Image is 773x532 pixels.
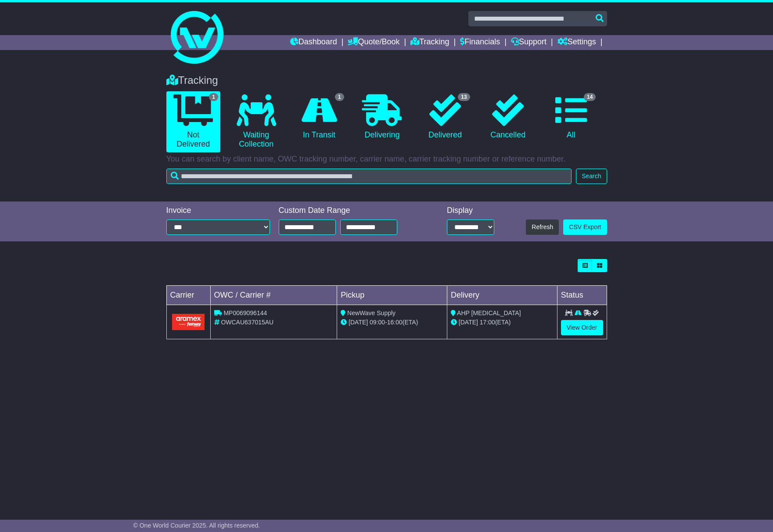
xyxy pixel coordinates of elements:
[223,309,267,316] span: MP0069096144
[481,91,535,143] a: Cancelled
[209,93,218,101] span: 1
[457,309,521,316] span: AHP [MEDICAL_DATA]
[451,318,554,327] div: (ETA)
[166,155,607,164] p: You can search by client name, OWC tracking number, carrier name, carrier tracking number or refe...
[460,35,500,50] a: Financials
[347,309,395,316] span: NewWave Supply
[480,319,495,326] span: 17:00
[418,91,472,143] a: 13 Delivered
[557,286,607,305] td: Status
[526,219,559,235] button: Refresh
[370,319,385,326] span: 09:00
[166,91,220,152] a: 1 Not Delivered
[459,319,478,326] span: [DATE]
[355,91,409,143] a: Delivering
[229,91,283,152] a: Waiting Collection
[584,93,596,101] span: 14
[544,91,598,143] a: 14 All
[348,35,399,50] a: Quote/Book
[447,286,557,305] td: Delivery
[335,93,344,101] span: 1
[172,314,205,330] img: Aramex.png
[279,206,420,216] div: Custom Date Range
[458,93,470,101] span: 13
[166,206,270,216] div: Invoice
[337,286,447,305] td: Pickup
[349,319,368,326] span: [DATE]
[341,318,443,327] div: - (ETA)
[221,319,273,326] span: OWCAU637015AU
[511,35,546,50] a: Support
[290,35,337,50] a: Dashboard
[563,219,607,235] a: CSV Export
[162,74,611,87] div: Tracking
[557,35,596,50] a: Settings
[210,286,337,305] td: OWC / Carrier #
[410,35,449,50] a: Tracking
[576,169,607,184] button: Search
[292,91,346,143] a: 1 In Transit
[447,206,494,216] div: Display
[133,522,260,529] span: © One World Courier 2025. All rights reserved.
[561,320,603,335] a: View Order
[387,319,403,326] span: 16:00
[166,286,210,305] td: Carrier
